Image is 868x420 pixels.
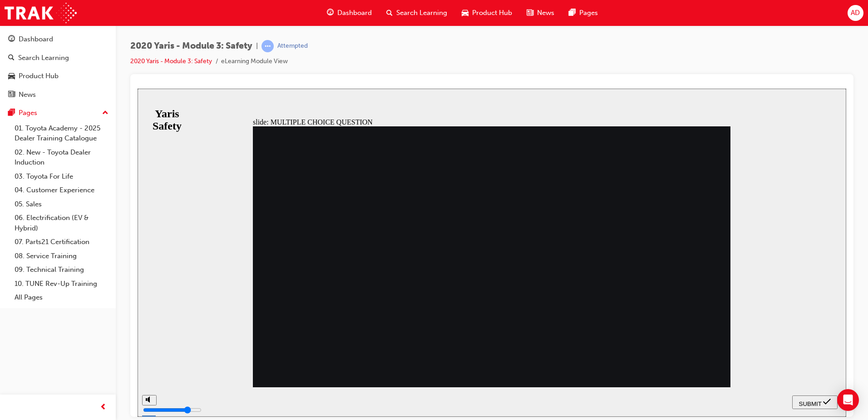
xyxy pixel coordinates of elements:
[337,8,372,18] span: Dashboard
[396,8,447,18] span: Search Learning
[655,299,700,328] nav: slide navigation
[11,235,112,249] a: 07. Parts21 Certification
[102,107,108,119] span: up-icon
[8,109,15,117] span: pages-icon
[11,145,112,170] a: 02. New - Toyota Dealer Induction
[19,71,59,81] div: Product Hub
[655,307,700,320] button: submit
[261,40,274,52] span: learningRecordVerb_ATTEMPT-icon
[379,4,454,22] a: search-iconSearch Learning
[4,31,112,48] a: Dashboard
[519,4,562,22] a: news-iconNews
[562,4,605,22] a: pages-iconPages
[100,402,107,413] span: prev-icon
[5,306,19,317] button: volume
[569,7,576,19] span: pages-icon
[11,183,112,197] a: 04. Customer Experience
[8,91,15,99] span: news-icon
[4,29,112,105] button: DashboardSearch LearningProduct HubNews
[527,7,533,19] span: news-icon
[579,8,598,18] span: Pages
[5,3,77,23] img: Trak
[851,8,860,18] span: AD
[454,4,519,22] a: car-iconProduct Hub
[256,41,258,51] span: |
[837,389,859,411] div: Open Intercom Messenger
[8,54,15,62] span: search-icon
[19,90,36,100] div: News
[19,34,53,45] div: Dashboard
[848,5,863,21] button: AD
[320,4,379,22] a: guage-iconDashboard
[4,50,112,66] a: Search Learning
[537,8,554,18] span: News
[4,86,112,103] a: News
[11,277,112,291] a: 10. TUNE Rev-Up Training
[130,41,252,51] span: 2020 Yaris - Module 3: Safety
[130,57,212,65] a: 2020 Yaris - Module 3: Safety
[4,105,112,121] button: Pages
[11,121,112,145] a: 01. Toyota Academy - 2025 Dealer Training Catalogue
[221,56,288,67] li: eLearning Module View
[277,42,308,50] div: Attempted
[11,263,112,277] a: 09. Technical Training
[386,7,393,19] span: search-icon
[327,7,334,19] span: guage-icon
[11,170,112,184] a: 03. Toyota For Life
[661,312,684,319] span: SUBMIT
[11,290,112,305] a: All Pages
[11,197,112,211] a: 05. Sales
[5,299,18,328] div: misc controls
[18,53,69,63] div: Search Learning
[5,318,64,325] input: volume
[8,72,15,80] span: car-icon
[8,35,15,44] span: guage-icon
[462,7,469,19] span: car-icon
[19,108,37,118] div: Pages
[4,68,112,85] a: Product Hub
[11,249,112,263] a: 08. Service Training
[472,8,512,18] span: Product Hub
[11,211,112,235] a: 06. Electrification (EV & Hybrid)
